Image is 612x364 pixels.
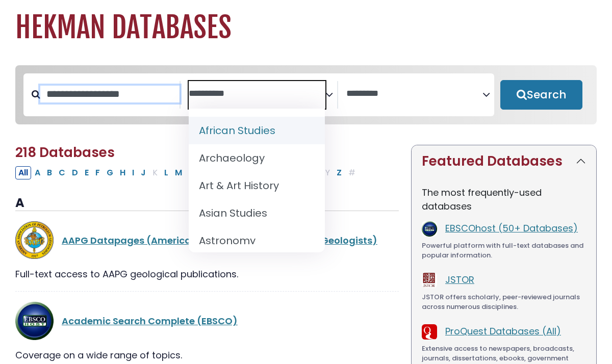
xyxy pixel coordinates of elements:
[15,166,360,178] div: Alpha-list to filter by first letter of database name
[56,166,68,179] button: Filter Results C
[445,273,474,286] a: JSTOR
[422,241,586,261] div: Powerful platform with full-text databases and popular information.
[44,166,55,179] button: Filter Results B
[189,199,325,227] li: Asian Studies
[40,86,180,102] input: Search database by title or keyword
[189,227,325,254] li: Astronomy
[92,166,103,179] button: Filter Results F
[500,80,582,110] button: Submit for Search Results
[161,166,171,179] button: Filter Results L
[15,143,115,162] span: 218 Databases
[445,222,578,235] a: EBSCOhost (50+ Databases)
[62,315,238,327] a: Academic Search Complete (EBSCO)
[172,166,185,179] button: Filter Results M
[189,89,325,99] textarea: Search
[189,144,325,172] li: Archaeology
[334,166,345,179] button: Filter Results Z
[32,166,43,179] button: Filter Results A
[129,166,137,179] button: Filter Results I
[189,117,325,144] li: African Studies
[346,89,482,99] textarea: Search
[15,267,399,281] div: Full-text access to AAPG geological publications.
[189,172,325,199] li: Art & Art History
[62,234,377,247] a: AAPG Datapages (American Association of Petroleum Geologists)
[15,11,597,45] h1: Hekman Databases
[15,348,399,362] div: Coverage on a wide range of topics.
[15,65,597,124] nav: Search filters
[186,166,197,179] button: Filter Results N
[117,166,129,179] button: Filter Results H
[69,166,81,179] button: Filter Results D
[15,196,399,211] h3: A
[412,145,596,177] button: Featured Databases
[422,186,586,213] p: The most frequently-used databases
[82,166,92,179] button: Filter Results E
[104,166,116,179] button: Filter Results G
[138,166,149,179] button: Filter Results J
[422,292,586,312] div: JSTOR offers scholarly, peer-reviewed journals across numerous disciplines.
[445,325,561,337] a: ProQuest Databases (All)
[15,166,31,179] button: All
